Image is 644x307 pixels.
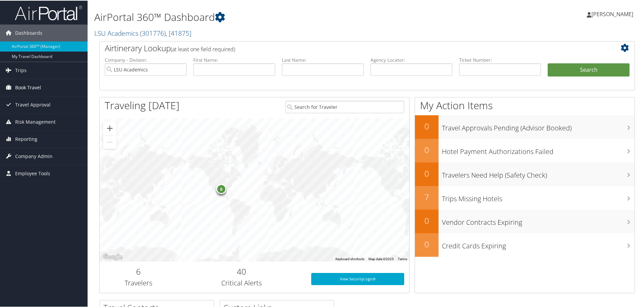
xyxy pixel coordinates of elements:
[15,96,51,113] span: Travel Approval
[105,56,187,63] label: Company - Division:
[166,28,191,37] span: , [ 41875 ]
[415,214,439,226] h2: 0
[216,183,226,193] div: 6
[442,214,635,226] h3: Vendor Contracts Expiring
[415,167,439,179] h2: 0
[459,56,541,63] label: Ticket Number:
[105,42,585,53] h2: Airtinerary Lookup
[182,278,301,287] h3: Critical Alerts
[15,79,41,95] span: Book Travel
[285,100,404,113] input: Search for Traveler
[15,130,37,147] span: Reporting
[193,56,275,63] label: First Name:
[415,162,635,185] a: 0Travelers Need Help (Safety Check)
[442,119,635,132] h3: Travel Approvals Pending (Advisor Booked)
[105,278,172,287] h3: Travelers
[105,98,180,112] h1: Traveling [DATE]
[15,24,42,41] span: Dashboards
[171,45,235,52] span: (at least one field required)
[442,166,635,179] h3: Travelers Need Help (Safety Check)
[15,61,27,78] span: Trips
[371,56,452,63] label: Agency Locator:
[415,185,635,209] a: 7Trips Missing Hotels
[15,4,82,20] img: airportal-logo.png
[415,238,439,249] h2: 0
[442,190,635,203] h3: Trips Missing Hotels
[442,237,635,250] h3: Credit Cards Expiring
[282,56,364,63] label: Last Name:
[591,10,633,17] span: [PERSON_NAME]
[15,164,50,181] span: Employee Tools
[415,120,439,131] h2: 0
[94,28,191,37] a: LSU Academics
[94,9,458,24] h1: AirPortal 360™ Dashboard
[182,265,301,277] h2: 40
[101,252,124,261] img: Google
[415,98,635,112] h1: My Action Items
[105,265,172,277] h2: 6
[311,272,404,284] a: View SecurityLogic®
[140,28,166,37] span: ( 301776 )
[415,191,439,202] h2: 7
[548,63,630,76] button: Search
[587,3,640,24] a: [PERSON_NAME]
[415,144,439,155] h2: 0
[442,143,635,156] h3: Hotel Payment Authorizations Failed
[415,233,635,256] a: 0Credit Cards Expiring
[415,138,635,162] a: 0Hotel Payment Authorizations Failed
[335,256,364,261] button: Keyboard shortcuts
[101,252,124,261] a: Open this area in Google Maps (opens a new window)
[368,256,394,260] span: Map data ©2025
[398,256,407,260] a: Terms (opens in new tab)
[103,135,117,148] button: Zoom out
[15,147,53,164] span: Company Admin
[415,115,635,138] a: 0Travel Approvals Pending (Advisor Booked)
[15,113,56,130] span: Risk Management
[415,209,635,233] a: 0Vendor Contracts Expiring
[103,121,117,134] button: Zoom in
